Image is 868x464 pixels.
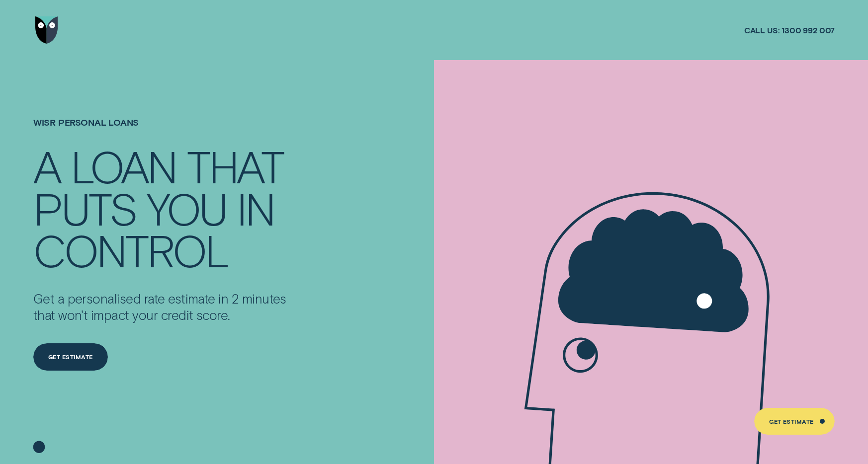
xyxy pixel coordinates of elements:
[33,291,294,323] p: Get a personalised rate estimate in 2 minutes that won't impact your credit score.
[754,408,835,435] a: Get Estimate
[781,25,835,35] span: 1300 992 007
[744,25,835,35] a: Call us:1300 992 007
[33,229,228,271] div: CONTROL
[33,145,60,187] div: A
[237,187,274,229] div: IN
[71,145,177,187] div: LOAN
[33,187,137,229] div: PUTS
[147,187,226,229] div: YOU
[33,145,294,271] h4: A LOAN THAT PUTS YOU IN CONTROL
[35,16,58,44] img: Wisr
[33,117,294,145] h1: Wisr Personal Loans
[187,145,283,187] div: THAT
[33,343,108,371] a: Get Estimate
[744,25,780,35] span: Call us:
